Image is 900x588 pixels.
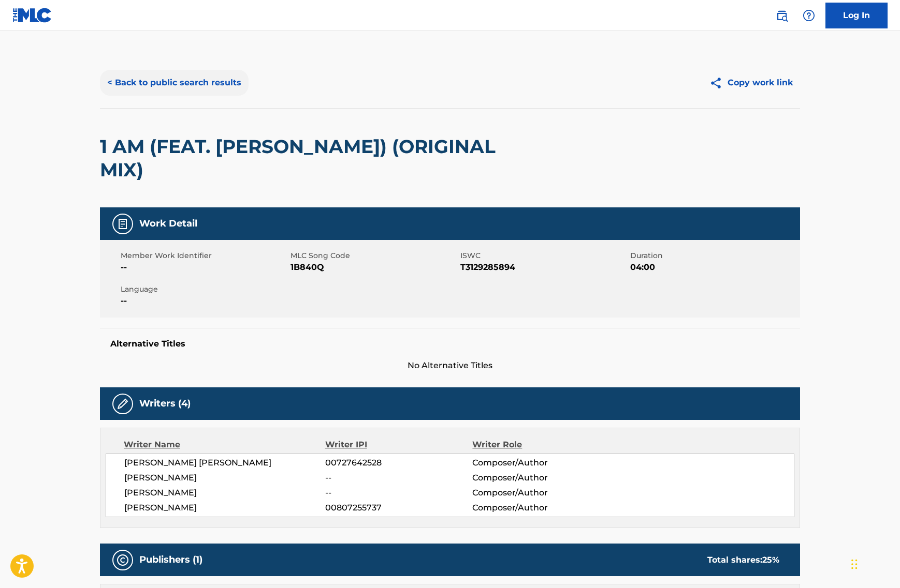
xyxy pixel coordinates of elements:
[709,77,728,89] img: Copy work link
[121,284,288,295] span: Language
[100,359,800,372] span: No Alternative Titles
[325,457,472,469] span: 00727642528
[803,9,815,22] img: help
[325,439,473,451] div: Writer IPI
[472,457,606,469] span: Composer/Author
[630,250,797,261] span: Duration
[460,250,628,261] span: ISWC
[291,250,458,261] span: MLC Song Code
[100,135,520,182] h2: 1 AM (FEAT. [PERSON_NAME]) (ORIGINAL MIX)
[291,261,458,274] span: 1B840Q
[799,5,819,26] div: Help
[848,538,900,588] iframe: Chat Widget
[851,549,858,580] div: Drag
[124,472,325,484] span: [PERSON_NAME]
[707,554,779,566] div: Total shares:
[325,502,472,514] span: 00807255737
[117,398,129,410] img: Writers
[702,70,800,96] button: Copy work link
[472,502,606,514] span: Composer/Author
[472,439,606,451] div: Writer Role
[100,70,249,96] button: < Back to public search results
[121,295,288,307] span: --
[139,218,197,230] h5: Work Detail
[825,3,888,28] a: Log In
[110,339,790,349] h5: Alternative Titles
[325,487,472,499] span: --
[117,218,129,230] img: Work Detail
[12,8,52,23] img: MLC Logo
[772,5,792,26] a: Public Search
[124,439,325,451] div: Writer Name
[124,457,325,469] span: [PERSON_NAME] [PERSON_NAME]
[325,472,472,484] span: --
[139,398,191,410] h5: Writers (4)
[124,487,325,499] span: [PERSON_NAME]
[124,502,325,514] span: [PERSON_NAME]
[117,554,129,566] img: Publishers
[762,555,779,565] span: 25 %
[472,472,606,484] span: Composer/Author
[121,261,288,274] span: --
[460,261,628,274] span: T3129285894
[630,261,797,274] span: 04:00
[139,554,202,566] h5: Publishers (1)
[472,487,606,499] span: Composer/Author
[776,9,788,22] img: search
[121,250,288,261] span: Member Work Identifier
